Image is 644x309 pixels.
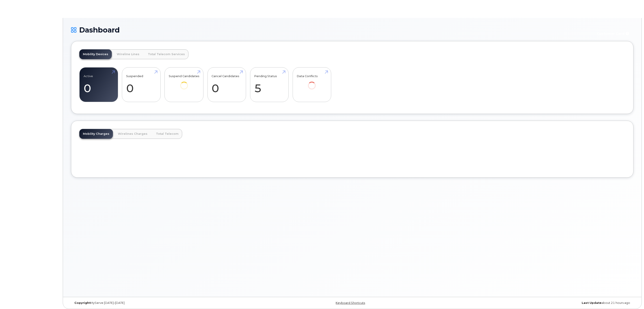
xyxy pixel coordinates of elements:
[79,129,113,139] a: Mobility Charges
[212,70,242,100] a: Cancel Candidates 0
[254,70,284,100] a: Pending Status 5
[79,49,112,59] a: Mobility Devices
[144,49,188,59] a: Total Telecom Services
[126,70,156,100] a: Suspended 0
[336,301,365,305] a: Keyboard Shortcuts
[169,70,199,96] a: Suspend Candidates
[74,301,91,305] strong: Copyright
[84,70,114,100] a: Active 0
[71,26,591,34] h1: Dashboard
[446,301,633,305] div: about 21 hours ago
[113,49,143,59] a: Wireline Lines
[71,301,259,305] div: MyServe [DATE]–[DATE]
[582,301,601,305] strong: Last Update
[297,70,327,96] a: Data Conflicts
[152,129,182,139] a: Total Telecom
[593,30,633,37] button: Customer Card
[114,129,151,139] a: Wirelines Charges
